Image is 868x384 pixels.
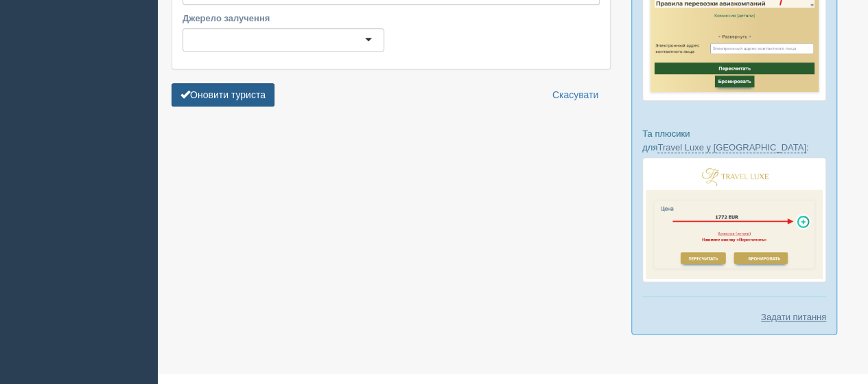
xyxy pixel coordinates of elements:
a: Задати питання [761,310,826,324]
p: Та плюсики для : [642,127,826,153]
button: Оновити туриста [172,83,274,106]
label: Джерело залучення [183,12,384,25]
a: Travel Luxe у [GEOGRAPHIC_DATA] [657,142,806,153]
img: travel-luxe-%D0%BF%D0%BE%D0%B4%D0%B1%D0%BE%D1%80%D0%BA%D0%B0-%D1%81%D1%80%D0%BC-%D0%B4%D0%BB%D1%8... [642,157,826,282]
a: Скасувати [543,83,607,106]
